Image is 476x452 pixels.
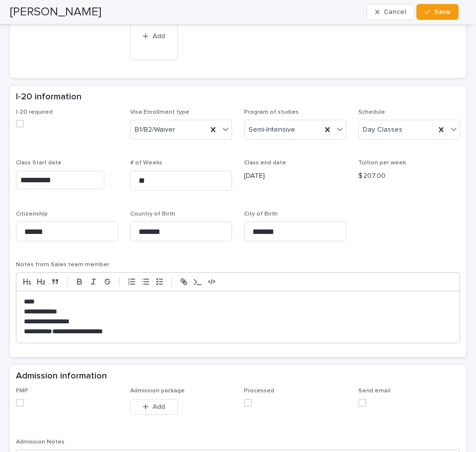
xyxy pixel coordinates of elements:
span: Save [434,8,451,15]
span: Citizenship [16,211,48,217]
span: Day Classes [363,125,402,135]
span: Notes from Sales team member [16,262,109,268]
span: Class end date [244,160,286,166]
span: Semi-Intensive [248,125,295,135]
span: Visa Enrollment type [130,109,189,115]
p: $ 207.00 [358,171,461,181]
h2: [PERSON_NAME] [10,5,101,19]
p: [DATE] [244,171,346,181]
span: I-20 required [16,109,53,115]
span: B1/B2/Waiver [135,125,175,135]
button: Add [130,12,178,60]
span: Tuition per week [358,160,406,166]
span: # of Weeks [130,160,162,166]
h2: I-20 information [16,92,81,103]
h2: Admission information [16,371,107,382]
span: Admission Notes [16,439,65,445]
span: City of Birth [244,211,278,217]
span: Country of Birth [130,211,175,217]
span: Add [153,403,165,410]
span: Class Start date [16,160,62,166]
span: Cancel [384,8,406,15]
span: Send email [358,388,391,394]
span: Schedule [358,109,385,115]
button: Cancel [367,4,414,20]
span: Program of studies [244,109,299,115]
span: FMP [16,388,28,394]
span: Admission package [130,388,185,394]
span: Add [153,33,165,40]
button: Add [130,399,178,415]
span: Processed [244,388,274,394]
button: Save [416,4,459,20]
